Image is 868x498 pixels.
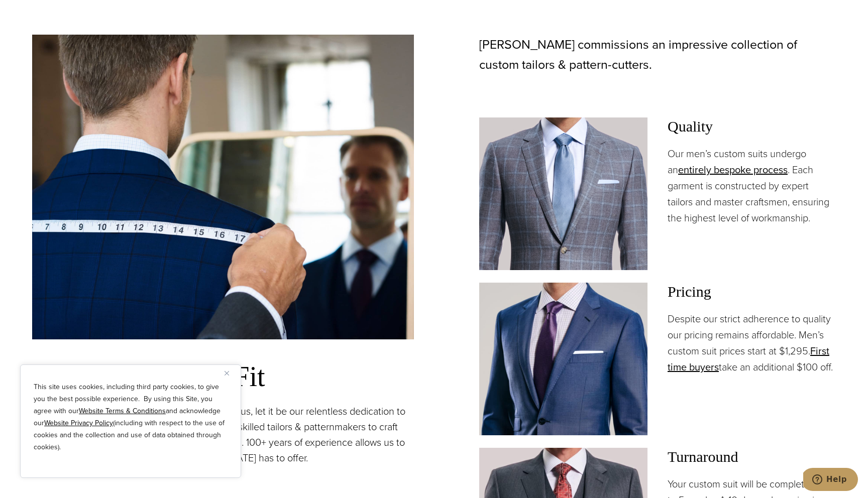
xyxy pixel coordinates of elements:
h3: Turnaround [668,448,836,466]
p: This site uses cookies, including third party cookies, to give you the best possible experience. ... [34,381,228,453]
p: Despite our strict adherence to quality our pricing remains affordable. Men’s custom suit prices ... [668,311,836,375]
p: [PERSON_NAME] commissions an impressive collection of custom tailors & pattern-cutters. [479,35,836,75]
h3: Pricing [668,283,836,301]
img: Client in Zegna grey windowpane bespoke suit with white shirt and light blue tie. [479,117,647,270]
h3: It’s All About the Fit [32,359,414,394]
img: Client in blue solid custom made suit with white shirt and navy tie. Fabric by Scabal. [479,283,647,435]
h3: Quality [668,117,836,136]
a: Website Privacy Policy [44,418,113,428]
iframe: Opens a widget where you can chat to one of our agents [803,468,858,493]
p: Our men’s custom suits undergo an . Each garment is constructed by expert tailors and master craf... [668,146,836,226]
a: Website Terms & Conditions [79,406,166,416]
button: Close [225,367,237,379]
img: Close [225,371,229,376]
a: First time buyers [668,343,829,375]
a: entirely bespoke process [678,162,788,177]
img: Bespoke tailor measuring the shoulder of client wearing a blue bespoke suit. [32,35,414,339]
